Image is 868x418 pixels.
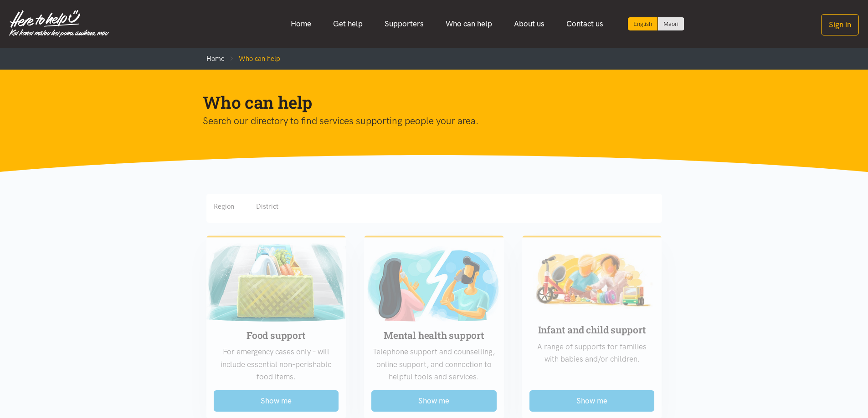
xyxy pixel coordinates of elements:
[9,10,109,37] img: Home
[374,14,435,34] a: Supporters
[203,91,651,113] h1: Who can help
[225,53,280,64] li: Who can help
[256,201,278,212] div: District
[658,17,684,30] a: Switch to Te Reo Māori
[214,201,234,212] div: Region
[821,14,859,35] button: Sign in
[435,14,503,34] a: Who can help
[203,113,651,129] p: Search our directory to find services supporting people your area.
[280,14,322,34] a: Home
[628,17,658,30] div: Current language
[628,17,684,30] div: Language toggle
[206,55,225,63] a: Home
[503,14,555,34] a: About us
[555,14,614,34] a: Contact us
[322,14,374,34] a: Get help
